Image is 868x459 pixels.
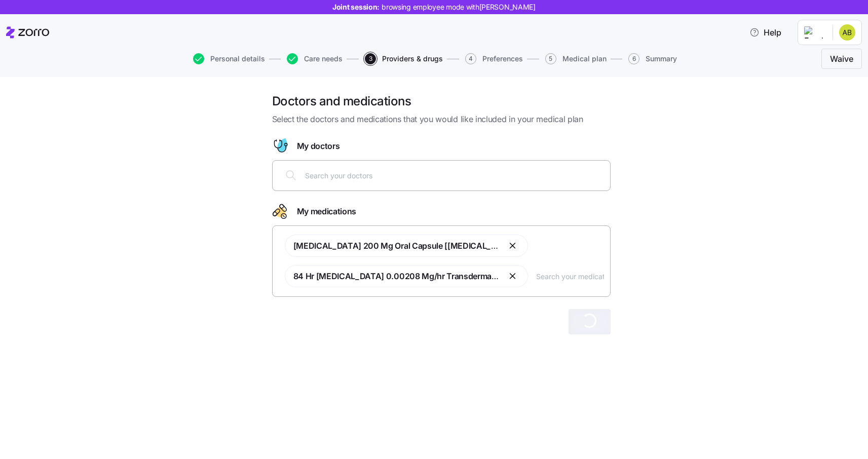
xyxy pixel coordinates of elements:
[305,170,604,181] input: Search your doctors
[628,53,677,64] button: 6Summary
[272,93,611,109] h1: Doctors and medications
[272,203,289,219] svg: Drugs
[287,53,343,64] button: Care needs
[272,138,289,154] svg: Doctor figure
[839,24,855,41] img: 41899f9461ff40de0ec73e7d42fc1aa9
[830,53,853,65] span: Waive
[465,53,476,64] span: 4
[304,55,343,62] span: Care needs
[821,49,862,69] button: Waive
[628,53,639,64] span: 6
[365,53,376,64] span: 3
[482,55,523,62] span: Preferences
[297,205,357,218] span: My medications
[545,53,607,64] button: 5Medical plan
[332,2,536,12] span: Joint session:
[272,113,611,126] span: Select the doctors and medications that you would like included in your medical plan
[562,55,607,62] span: Medical plan
[193,53,265,64] button: Personal details
[646,55,677,62] span: Summary
[293,271,523,281] span: 84 Hr [MEDICAL_DATA] 0.00208 Mg/hr Transdermal System
[297,140,340,152] span: My doctors
[363,53,443,64] a: 3Providers & drugs
[285,53,343,64] a: Care needs
[210,55,265,62] span: Personal details
[545,53,556,64] span: 5
[365,53,443,64] button: 3Providers & drugs
[382,55,443,62] span: Providers & drugs
[741,22,789,43] button: Help
[749,26,781,39] span: Help
[293,241,519,251] span: [MEDICAL_DATA] 200 Mg Oral Capsule [[MEDICAL_DATA]]
[465,53,523,64] button: 4Preferences
[804,26,824,39] img: Employer logo
[191,53,265,64] a: Personal details
[382,2,536,12] span: browsing employee mode with [PERSON_NAME]
[536,271,604,282] input: Search your medications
